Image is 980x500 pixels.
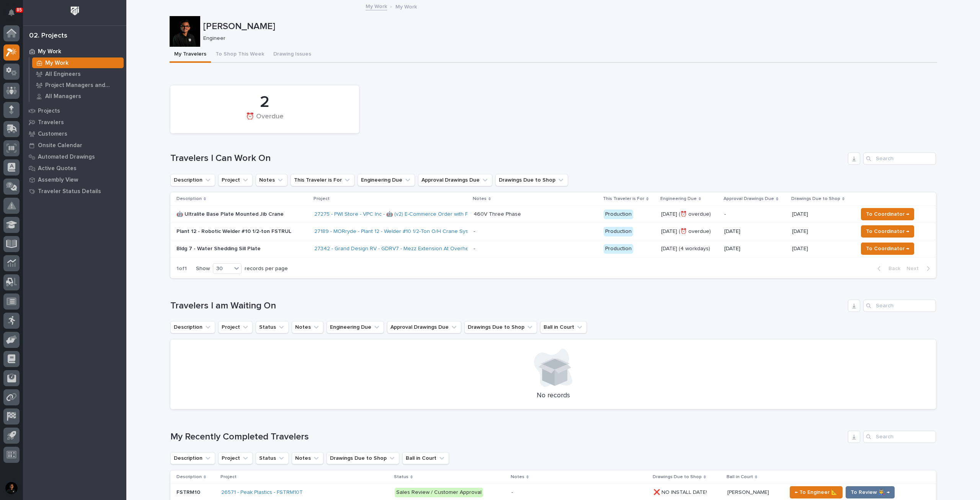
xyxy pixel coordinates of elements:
a: Onsite Calendar [23,139,126,151]
h1: Travelers I Can Work On [170,153,845,164]
a: Traveler Status Details [23,185,126,197]
p: Travelers [38,119,64,126]
div: - [474,228,475,235]
button: Status [256,452,289,464]
button: This Traveler is For [291,174,354,186]
button: To Coordinator → [861,208,914,220]
div: Notifications85 [10,9,20,21]
a: Customers [23,128,126,139]
p: [DATE] [792,210,810,218]
p: Project [220,473,237,481]
p: Ball in Court [727,473,753,481]
a: All Engineers [29,69,126,79]
span: Next [906,265,923,272]
p: Description [176,473,202,481]
p: [DATE] [724,246,786,252]
p: Automated Drawings [38,154,95,161]
a: Assembly View [23,174,126,185]
p: [DATE] [792,227,810,235]
p: Drawings Due to Shop [653,473,702,481]
button: Project [218,174,253,186]
button: Drawings Due to Shop [327,452,399,464]
p: This Traveler is For [603,195,644,203]
p: records per page [245,266,288,272]
p: All Managers [45,93,81,100]
button: Drawing Issues [269,47,316,63]
p: Notes [473,195,487,203]
a: All Managers [29,91,126,102]
button: Notifications [3,5,20,21]
button: Drawings Due to Shop [464,321,537,333]
p: 85 [17,7,22,13]
p: Traveler Status Details [38,188,101,195]
p: Plant 12 - Robotic Welder #10 1/2-ton FSTRUL [176,228,308,235]
a: 27275 - PWI Store - VPC Inc - 🤖 (v2) E-Commerce Order with Fab Item [314,211,486,218]
tr: Bldg 7 - Water Shedding Sill Plate27342 - Grand Design RV - GDRV7 - Mezz Extension At Overhead Do... [170,240,936,257]
button: Description [170,321,215,333]
p: [DATE] (⏰ overdue) [661,228,719,235]
button: Back [871,265,903,272]
p: Project [314,195,330,203]
button: My Travelers [170,47,211,63]
button: Description [170,452,215,464]
a: Automated Drawings [23,151,126,162]
p: [DATE] [792,244,810,252]
button: Drawings Due to Shop [495,174,568,186]
button: Description [170,174,215,186]
p: 🤖 Ultralite Base Plate Mounted Jib Crane [176,211,308,218]
div: - [511,489,513,496]
button: Approval Drawings Due [387,321,461,333]
h1: My Recently Completed Travelers [170,431,845,443]
div: 30 [213,265,232,273]
p: Project Managers and Engineers [45,82,121,89]
button: Engineering Due [358,174,415,186]
button: Approval Drawings Due [418,174,492,186]
div: Production [604,244,633,254]
div: - [474,246,475,252]
p: [DATE] (4 workdays) [661,246,719,252]
input: Search [863,152,936,165]
button: Ball in Court [402,452,449,464]
div: Production [604,210,633,219]
p: My Work [38,48,61,55]
button: ← To Engineer 📐 [790,486,843,498]
button: To Coordinator → [861,243,914,255]
a: 27342 - Grand Design RV - GDRV7 - Mezz Extension At Overhead Door [314,246,489,252]
span: To Coordinator → [866,244,909,253]
p: Show [196,266,210,272]
button: Project [218,452,253,464]
span: To Review 👨‍🏭 → [851,488,890,497]
a: Projects [23,105,126,116]
p: [DATE] (⏰ overdue) [661,211,719,218]
button: Project [218,321,253,333]
span: ← To Engineer 📐 [795,488,838,497]
a: Travelers [23,116,126,128]
span: To Coordinator → [866,227,909,236]
a: 27189 - MORryde - Plant 12 - Welder #10 1/2-Ton O/H Crane System [314,228,477,235]
p: All Engineers [45,71,81,78]
p: Active Quotes [38,165,77,172]
span: Back [884,265,900,272]
p: Drawings Due to Shop [791,195,840,203]
tr: 🤖 Ultralite Base Plate Mounted Jib Crane27275 - PWI Store - VPC Inc - 🤖 (v2) E-Commerce Order wit... [170,206,936,223]
p: My Work [395,2,417,10]
p: Projects [38,108,60,115]
p: [PERSON_NAME] [727,488,771,496]
tr: Plant 12 - Robotic Welder #10 1/2-ton FSTRUL27189 - MORryde - Plant 12 - Welder #10 1/2-Ton O/H C... [170,223,936,240]
a: My Work [366,2,387,10]
input: Search [863,431,936,443]
button: To Shop This Week [211,47,269,63]
p: No records [180,392,927,400]
p: 1 of 1 [170,259,193,278]
a: My Work [29,57,126,68]
p: ❌ NO INSTALL DATE! [653,488,709,496]
p: Status [394,473,408,481]
p: Approval Drawings Due [724,195,774,203]
p: Engineering Due [660,195,697,203]
button: To Review 👨‍🏭 → [846,486,895,498]
p: - [724,211,786,218]
img: Workspace Logo [68,4,82,18]
button: Notes [256,174,287,186]
div: 02. Projects [29,32,67,40]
